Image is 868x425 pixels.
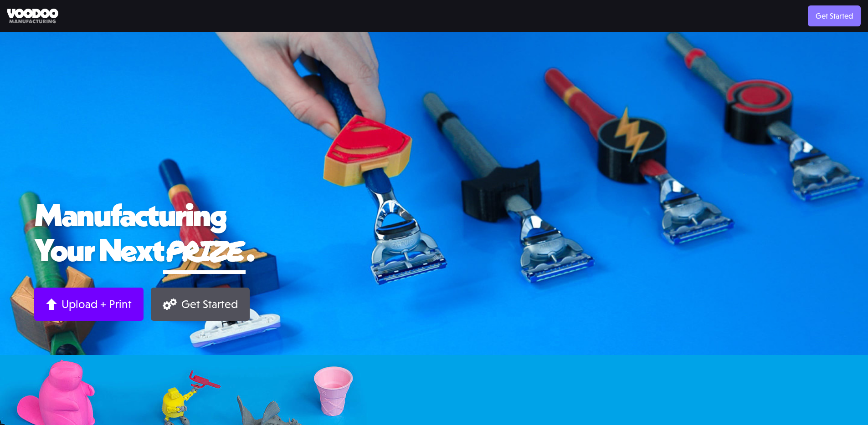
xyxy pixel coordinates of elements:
[62,297,132,311] div: Upload + Print
[34,288,144,321] a: Upload + Print
[7,9,58,24] img: Voodoo Manufacturing logo
[34,197,834,274] h1: Manufacturing Your Next .
[151,288,250,321] a: Get Started
[181,297,238,311] div: Get Started
[808,5,861,26] a: Get Started
[163,299,177,310] img: Gears
[163,230,246,270] span: prize
[46,299,57,310] img: Arrow up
